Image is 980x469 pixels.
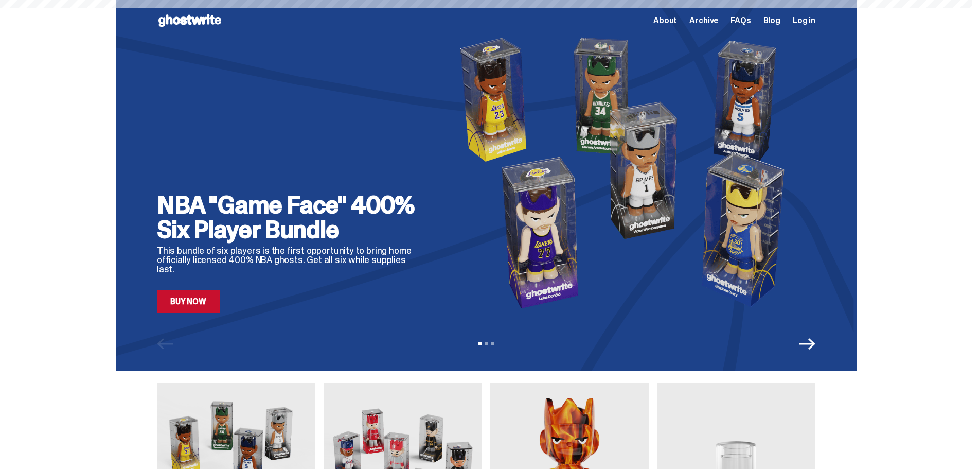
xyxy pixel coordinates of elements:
[491,342,494,345] button: View slide 3
[157,290,220,313] a: Buy Now
[653,16,677,25] a: About
[478,342,482,345] button: View slide 1
[157,246,424,274] p: This bundle of six players is the first opportunity to bring home officially licensed 400% NBA gh...
[730,16,751,25] a: FAQs
[763,16,780,25] a: Blog
[793,16,815,25] a: Log in
[799,336,815,352] button: Next
[441,32,815,313] img: NBA "Game Face" 400% Six Player Bundle
[485,342,488,345] button: View slide 2
[157,193,424,242] h2: NBA "Game Face" 400% Six Player Bundle
[689,16,718,25] a: Archive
